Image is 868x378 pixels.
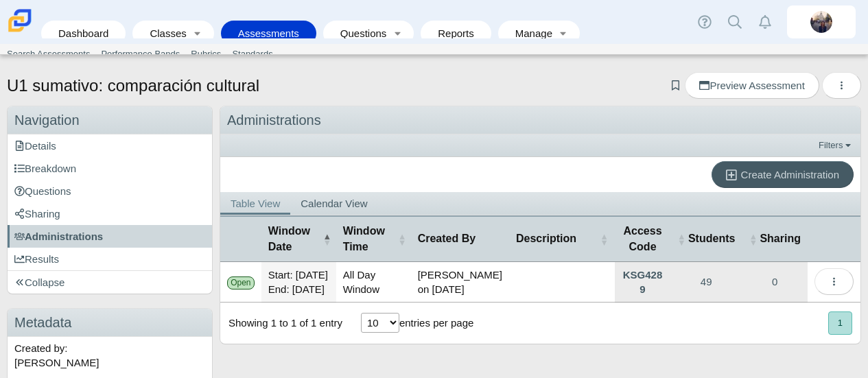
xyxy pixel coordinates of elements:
[185,44,226,64] a: Rubrics
[14,163,76,174] span: Breakdown
[828,311,852,334] button: 1
[95,44,185,64] a: Performance Bands
[188,21,207,46] a: Toggle expanded
[290,192,377,215] a: Calendar View
[418,231,502,246] span: Created By
[8,157,212,180] a: Breakdown
[750,7,780,37] a: Alerts
[8,180,212,202] a: Questions
[427,21,484,46] a: Reports
[14,231,103,242] span: Administrations
[622,224,664,255] span: Access Code
[268,224,320,255] span: Window Date
[760,231,801,246] span: Sharing
[742,262,808,302] a: Manage Sharing
[7,74,259,97] h1: U1 sumativo: comparación cultural
[343,224,395,255] span: Window Time
[336,262,411,303] td: All Day Window
[8,309,212,337] h3: Metadata
[14,140,56,152] span: Details
[677,233,685,246] span: Students : Activate to sort
[323,233,329,246] span: Window Date : Activate to invert sorting
[5,25,34,37] a: Carmen School of Science & Technology
[8,248,212,270] a: Results
[8,225,212,248] a: Administrations
[8,134,212,157] a: Details
[749,233,757,246] span: Sharing : Activate to sort
[814,268,854,295] button: More options
[228,21,309,46] a: Assessments
[399,317,473,329] label: entries per page
[827,311,852,334] nav: pagination
[8,271,212,294] a: Collapse
[261,262,336,303] td: Start: [DATE] End: [DATE]
[8,202,212,225] a: Sharing
[685,72,819,99] a: Preview Assessment
[1,44,95,64] a: Search Assessments
[688,231,735,246] span: Students
[411,262,509,303] td: [PERSON_NAME] on [DATE]
[615,262,670,302] a: Click to Expand
[600,233,608,246] span: Description : Activate to sort
[227,276,255,290] div: Open
[810,11,832,33] img: britta.barnhart.NdZ84j
[14,253,59,265] span: Results
[787,5,856,38] a: britta.barnhart.NdZ84j
[14,185,71,197] span: Questions
[8,337,212,374] div: Created by: [PERSON_NAME]
[330,21,388,46] a: Questions
[14,113,80,128] span: Navigation
[554,21,573,46] a: Toggle expanded
[220,303,342,344] div: Showing 1 to 1 of 1 entry
[220,192,290,215] a: Table View
[815,139,857,152] a: Filters
[669,80,682,91] a: Add bookmark
[398,233,404,246] span: Window Time : Activate to sort
[505,21,554,46] a: Manage
[226,44,278,64] a: Standards
[14,276,64,288] span: Collapse
[670,262,742,302] a: View Participants
[699,80,804,91] span: Preview Assessment
[139,21,187,46] a: Classes
[48,21,119,46] a: Dashboard
[822,72,861,99] button: More options
[388,21,407,46] a: Toggle expanded
[14,208,60,220] span: Sharing
[220,106,860,134] div: Administrations
[712,161,854,188] a: Create Administration
[5,6,34,35] img: Carmen School of Science & Technology
[741,169,839,180] span: Create Administration
[516,231,597,246] span: Description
